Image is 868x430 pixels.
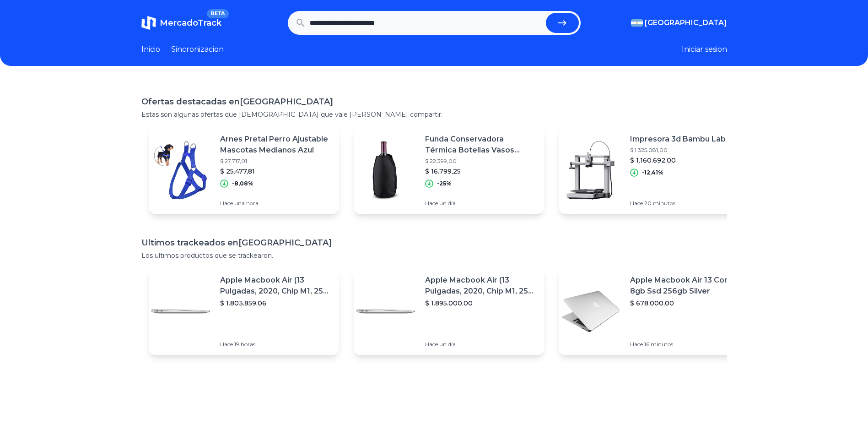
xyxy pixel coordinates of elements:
img: Argentina [631,19,643,27]
p: Apple Macbook Air 13 Core I5 8gb Ssd 256gb Silver [630,275,742,297]
p: Impresora 3d Bambu Lab A1 [630,134,736,145]
p: Funda Conservadora Térmica Botellas Vasos Expansible [425,134,537,156]
a: Featured imageFunda Conservadora Térmica Botellas Vasos Expansible$ 22.399,00$ 16.799,25-25%Hace ... [354,126,544,214]
p: Hace un día [425,200,537,207]
p: $ 25.477,81 [220,167,332,176]
button: Iniciar sesion [682,44,727,55]
p: Apple Macbook Air (13 Pulgadas, 2020, Chip M1, 256 Gb De Ssd, 8 Gb De Ram) - Plata [220,275,332,297]
span: [GEOGRAPHIC_DATA] [645,17,727,28]
a: Sincronizacion [171,44,224,55]
button: [GEOGRAPHIC_DATA] [631,17,727,28]
img: Featured image [149,279,213,343]
img: MercadoTrack [141,16,156,30]
span: MercadoTrack [160,18,221,28]
p: Arnes Pretal Perro Ajustable Mascotas Medianos Azul [220,134,332,156]
img: Featured image [354,138,418,202]
a: Inicio [141,44,160,55]
span: BETA [207,9,228,18]
a: Featured imageImpresora 3d Bambu Lab A1$ 1.325.081,00$ 1.160.692,00-12,41%Hace 20 minutos [559,126,749,214]
p: -12,41% [642,169,663,176]
p: $ 1.895.000,00 [425,299,537,308]
img: Featured image [149,138,213,202]
p: $ 27.717,01 [220,158,332,165]
p: Apple Macbook Air (13 Pulgadas, 2020, Chip M1, 256 Gb De Ssd, 8 Gb De Ram) - Plata [425,275,537,297]
p: Los ultimos productos que se trackearon. [141,251,727,260]
p: Estas son algunas ofertas que [DEMOGRAPHIC_DATA] que vale [PERSON_NAME] compartir. [141,110,727,119]
img: Featured image [559,138,623,202]
h1: Ofertas destacadas en [GEOGRAPHIC_DATA] [141,95,727,108]
a: Featured imageApple Macbook Air (13 Pulgadas, 2020, Chip M1, 256 Gb De Ssd, 8 Gb De Ram) - Plata$... [149,267,339,355]
p: Hace un día [425,341,537,348]
p: Hace 20 minutos [630,200,736,207]
p: Hace 19 horas [220,341,332,348]
p: Hace 16 minutos [630,341,742,348]
a: Featured imageApple Macbook Air (13 Pulgadas, 2020, Chip M1, 256 Gb De Ssd, 8 Gb De Ram) - Plata$... [354,267,544,355]
a: MercadoTrackBETA [141,16,221,30]
p: $ 1.803.859,06 [220,299,332,308]
p: $ 1.160.692,00 [630,156,736,165]
p: -25% [437,180,452,187]
p: Hace una hora [220,200,332,207]
p: $ 22.399,00 [425,158,537,165]
a: Featured imageArnes Pretal Perro Ajustable Mascotas Medianos Azul$ 27.717,01$ 25.477,81-8,08%Hace... [149,126,339,214]
p: -8,08% [232,180,253,187]
img: Featured image [559,279,623,343]
img: Featured image [354,279,418,343]
a: Featured imageApple Macbook Air 13 Core I5 8gb Ssd 256gb Silver$ 678.000,00Hace 16 minutos [559,267,749,355]
p: $ 1.325.081,00 [630,147,736,154]
h1: Ultimos trackeados en [GEOGRAPHIC_DATA] [141,236,727,249]
p: $ 678.000,00 [630,299,742,308]
p: $ 16.799,25 [425,167,537,176]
